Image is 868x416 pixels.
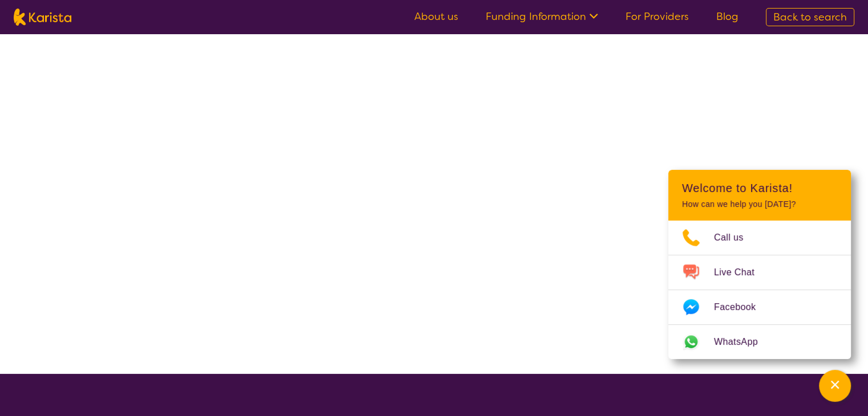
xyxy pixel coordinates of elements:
[682,181,837,195] h2: Welcome to Karista!
[766,8,854,26] a: Back to search
[625,10,689,23] a: For Providers
[714,299,769,316] span: Facebook
[819,370,851,402] button: Channel Menu
[668,325,851,359] a: Web link opens in a new tab.
[414,10,458,23] a: About us
[486,10,598,23] a: Funding Information
[714,333,772,350] span: WhatsApp
[14,9,71,26] img: Karista logo
[716,10,738,23] a: Blog
[773,10,847,24] span: Back to search
[714,229,757,246] span: Call us
[714,264,768,281] span: Live Chat
[682,199,837,209] p: How can we help you [DATE]?
[668,170,851,359] div: Channel Menu
[668,221,851,359] ul: Choose channel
